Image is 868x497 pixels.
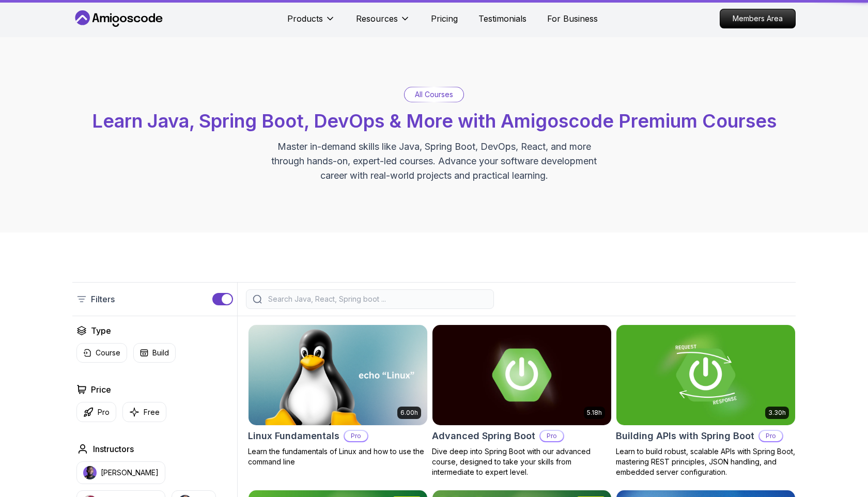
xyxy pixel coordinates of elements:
[91,293,115,305] p: Filters
[91,324,111,337] h2: Type
[287,12,335,33] button: Products
[432,446,612,477] p: Dive deep into Spring Boot with our advanced course, designed to take your skills from intermedia...
[76,402,116,422] button: Pro
[400,409,418,417] p: 6.00h
[96,348,120,358] p: Course
[760,431,782,441] p: Pro
[356,12,398,25] p: Resources
[83,466,97,479] img: instructor img
[587,409,602,417] p: 5.18h
[432,324,612,477] a: Advanced Spring Boot card5.18hAdvanced Spring BootProDive deep into Spring Boot with our advanced...
[266,294,487,304] input: Search Java, React, Spring boot ...
[415,89,453,100] p: All Courses
[260,139,608,183] p: Master in-demand skills like Java, Spring Boot, DevOps, React, and more through hands-on, expert-...
[249,325,427,425] img: Linux Fundamentals card
[720,9,795,28] p: Members Area
[248,324,428,467] a: Linux Fundamentals card6.00hLinux FundamentalsProLearn the fundamentals of Linux and how to use t...
[133,343,176,363] button: Build
[345,431,367,441] p: Pro
[616,324,796,477] a: Building APIs with Spring Boot card3.30hBuilding APIs with Spring BootProLearn to build robust, s...
[248,446,428,467] p: Learn the fundamentals of Linux and how to use the command line
[76,461,165,484] button: instructor img[PERSON_NAME]
[122,402,166,422] button: Free
[547,12,598,25] a: For Business
[616,446,796,477] p: Learn to build robust, scalable APIs with Spring Boot, mastering REST principles, JSON handling, ...
[144,407,160,417] p: Free
[616,325,795,425] img: Building APIs with Spring Boot card
[432,429,535,443] h2: Advanced Spring Boot
[248,429,339,443] h2: Linux Fundamentals
[356,12,410,33] button: Resources
[91,383,111,396] h2: Price
[152,348,169,358] p: Build
[540,431,563,441] p: Pro
[76,343,127,363] button: Course
[98,407,110,417] p: Pro
[431,12,458,25] a: Pricing
[93,443,134,455] h2: Instructors
[720,9,796,28] a: Members Area
[768,409,786,417] p: 3.30h
[432,325,611,425] img: Advanced Spring Boot card
[101,468,159,478] p: [PERSON_NAME]
[287,12,323,25] p: Products
[616,429,754,443] h2: Building APIs with Spring Boot
[478,12,526,25] a: Testimonials
[92,110,777,132] span: Learn Java, Spring Boot, DevOps & More with Amigoscode Premium Courses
